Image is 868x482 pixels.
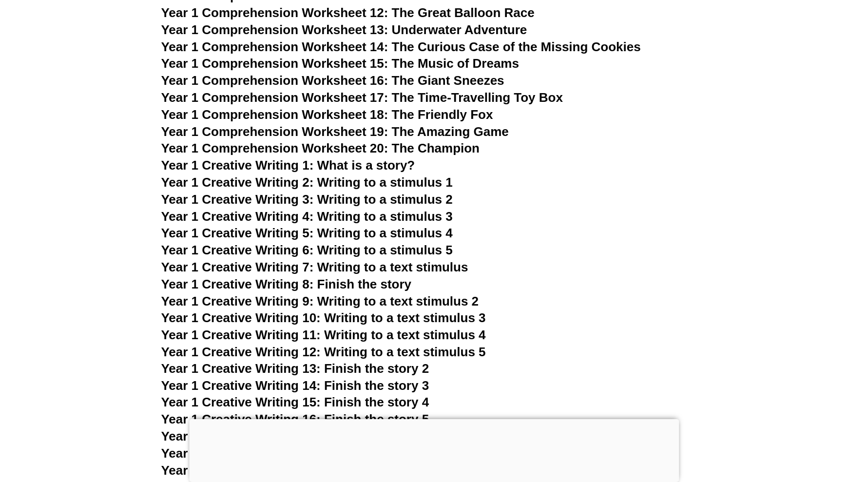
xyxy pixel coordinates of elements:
a: Year 1 Comprehension Worksheet 15: The Music of Dreams [161,56,520,71]
a: Year 1 Creative Writing 7: Writing to a text stimulus [161,260,468,274]
a: Year 1 Worksheet 1:Simple Words - Reading and Writing [161,429,500,444]
iframe: Advertisement [189,419,679,480]
a: Year 1 Comprehension Worksheet 19: The Amazing Game [161,124,509,139]
a: Year 1 Comprehension Worksheet 13: Underwater Adventure [161,22,527,37]
iframe: Chat Widget [819,435,868,482]
a: Year 1 Creative Writing 2: Writing to a stimulus 1 [161,175,453,190]
a: Year 1 Creative Writing 16: Finish the story 5 [161,412,429,427]
a: Year 1 Creative Writing 1: What is a story? [161,158,415,173]
a: Year 1 Comprehension Worksheet 16: The Giant Sneezes [161,73,504,88]
a: Year 1 Worksheet 3:Rhyming Words [161,463,378,478]
span: Year 1 Worksheet 3: [161,463,282,478]
a: Year 1 Creative Writing 12: Writing to a text stimulus 5 [161,345,486,359]
a: Year 1 Creative Writing 6: Writing to a stimulus 5 [161,243,453,257]
a: Year 1 Creative Writing 5: Writing to a stimulus 4 [161,226,453,240]
a: Year 1 Comprehension Worksheet 14: The Curious Case of the Missing Cookies [161,39,641,54]
a: Year 1 Comprehension Worksheet 18: The Friendly Fox [161,107,493,122]
a: Year 1 Creative Writing 4: Writing to a stimulus 3 [161,209,453,224]
a: Year 1 Creative Writing 14: Finish the story 3 [161,379,429,393]
a: Year 1 Creative Writing 9: Writing to a text stimulus 2 [161,294,479,308]
a: Year 1 Creative Writing 3: Writing to a stimulus 2 [161,192,453,207]
a: Year 1 Creative Writing 8: Finish the story [161,277,412,291]
a: Year 1 Creative Writing 11: Writing to a text stimulus 4 [161,328,486,342]
a: Year 1 Comprehension Worksheet 20: The Champion [161,141,480,155]
span: Year 1 Worksheet 1: [161,429,282,444]
a: Year 1 Creative Writing 15: Finish the story 4 [161,395,429,410]
a: Year 1 Worksheet 2:Sight Words [161,446,356,461]
a: Year 1 Comprehension Worksheet 17: The Time-Travelling Toy Box [161,90,563,105]
a: Year 1 Creative Writing 13: Finish the story 2 [161,362,429,376]
span: Year 1 Worksheet 2: [161,446,282,461]
a: Year 1 Creative Writing 10: Writing to a text stimulus 3 [161,310,486,325]
a: Year 1 Comprehension Worksheet 12: The Great Balloon Race [161,5,535,20]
